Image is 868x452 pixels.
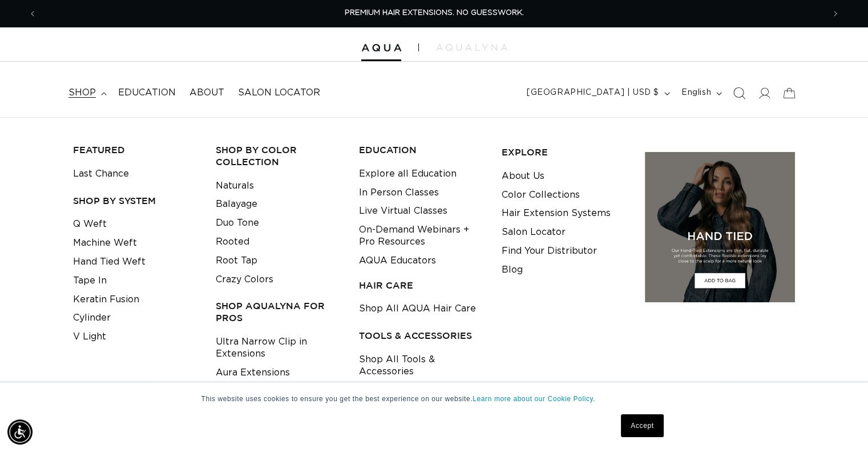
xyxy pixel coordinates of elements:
a: Education [111,80,183,106]
a: V Light [73,327,106,346]
p: This website uses cookies to ensure you get the best experience on our website. [201,394,667,404]
h3: EXPLORE [502,146,627,158]
a: Balayage [216,195,257,214]
h3: FEATURED [73,144,198,156]
button: [GEOGRAPHIC_DATA] | USD $ [520,82,675,104]
a: Learn more about our Cookie Policy. [473,395,595,403]
summary: shop [62,80,111,106]
span: Education [118,87,176,99]
a: Salon Locator [231,80,327,106]
a: Accept [621,414,663,437]
iframe: Chat Widget [811,397,868,452]
a: Aura Extensions [216,363,290,382]
h3: EDUCATION [359,144,484,156]
summary: Search [726,81,752,106]
a: Rooted [216,233,249,251]
a: Shop All Tools & Accessories [359,350,484,381]
span: Salon Locator [238,87,320,99]
a: On-Demand Webinars + Pro Resources [359,221,484,251]
div: Accessibility Menu [7,419,33,445]
span: shop [68,87,96,99]
a: Live Virtual Classes [359,202,447,221]
span: About [189,87,224,99]
span: PREMIUM HAIR EXTENSIONS. NO GUESSWORK. [345,9,524,17]
a: In Person Classes [359,183,439,202]
a: Tape In [73,271,107,290]
button: Previous announcement [20,3,45,25]
a: Salon Locator [502,223,566,242]
a: Ultra Narrow Clip in Extensions [216,333,341,363]
h3: Shop by Color Collection [216,144,341,168]
a: Hair Extension Systems [502,204,611,223]
a: Color Collections [502,186,580,205]
a: Hand Tied Weft [73,253,146,271]
a: Root Tap [216,251,257,270]
a: Q Weft [73,215,107,234]
a: Blog [502,261,523,279]
img: aqualyna.com [436,44,507,51]
a: Duo Tone [216,214,259,233]
button: English [675,82,726,104]
span: English [681,87,711,99]
h3: TOOLS & ACCESSORIES [359,330,484,342]
a: Cylinder [73,309,111,327]
a: Shop All AQUA Hair Care [359,299,476,318]
a: AQUA Educators [359,251,436,270]
a: Naturals [216,177,254,195]
a: About Us [502,167,544,186]
h3: SHOP BY SYSTEM [73,195,198,207]
a: Explore all Education [359,165,457,183]
h3: HAIR CARE [359,279,484,291]
button: Next announcement [823,3,848,25]
h3: Shop AquaLyna for Pros [216,300,341,324]
a: About [183,80,231,106]
a: Keratin Fusion [73,290,139,309]
a: Crazy Colors [216,270,273,289]
a: Last Chance [73,165,129,183]
span: [GEOGRAPHIC_DATA] | USD $ [527,87,659,99]
img: Aqua Hair Extensions [361,44,401,52]
a: Find Your Distributor [502,242,597,261]
a: Machine Weft [73,234,137,253]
